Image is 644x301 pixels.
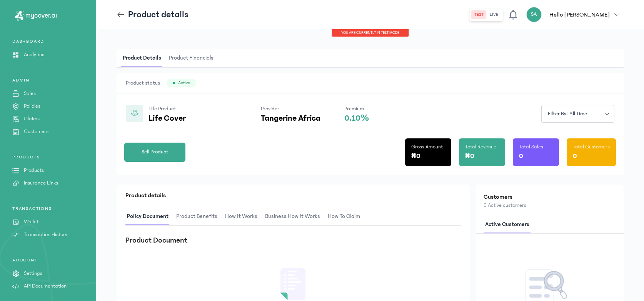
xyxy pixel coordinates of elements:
[24,166,44,175] p: Products
[148,106,176,112] span: Life Product
[484,201,616,210] p: 0 Active customers
[465,143,496,151] p: Total Revenue
[125,235,187,246] h3: Product Document
[484,192,616,201] h2: Customers
[24,282,67,290] p: API Documentation
[126,79,160,87] span: Product status
[465,151,474,161] p: ₦0
[125,191,461,200] p: Product details
[148,114,237,123] p: Life Cover
[121,49,167,67] button: Product Details
[125,208,175,226] button: Policy Document
[142,148,169,156] span: Sell Product
[261,106,279,112] span: Provider
[573,143,610,151] p: Total Customers
[526,7,542,22] div: SA
[526,7,624,22] button: SAHello [PERSON_NAME]
[326,208,366,226] button: How to claim
[224,208,264,226] button: How It Works
[24,51,44,59] p: Analytics
[178,80,190,86] span: Active
[326,208,362,226] span: How to claim
[175,208,224,226] button: Product Benefits
[484,216,536,234] button: Active customers
[125,208,170,226] span: Policy Document
[24,218,38,226] p: Wallet
[411,151,420,161] p: ₦0
[541,105,614,123] button: Filter by: all time
[543,110,592,118] span: Filter by: all time
[124,143,185,162] button: Sell Product
[573,151,577,161] p: 0
[344,106,364,112] span: Premium
[24,231,67,239] p: Transaction History
[549,10,610,19] p: Hello [PERSON_NAME]
[121,49,163,67] span: Product Details
[128,8,189,21] p: Product details
[519,151,523,161] p: 0
[167,49,215,67] span: Product Financials
[24,102,40,110] p: Policies
[471,10,487,19] button: test
[175,208,219,226] span: Product Benefits
[24,269,42,278] p: Settings
[24,179,58,187] p: Insurance Links
[411,143,443,151] p: Gross Amount
[487,10,501,19] button: live
[344,114,369,123] p: 0.10%
[264,208,322,226] span: Business How It Works
[24,128,48,136] p: Customers
[24,115,40,123] p: Claims
[519,143,543,151] p: Total Sales
[484,216,531,234] span: Active customers
[261,114,320,123] p: Tangerine Africa
[224,208,259,226] span: How It Works
[332,29,409,37] div: You are currently in TEST MODE
[167,49,220,67] button: Product Financials
[264,208,326,226] button: Business How It Works
[24,90,36,98] p: Sales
